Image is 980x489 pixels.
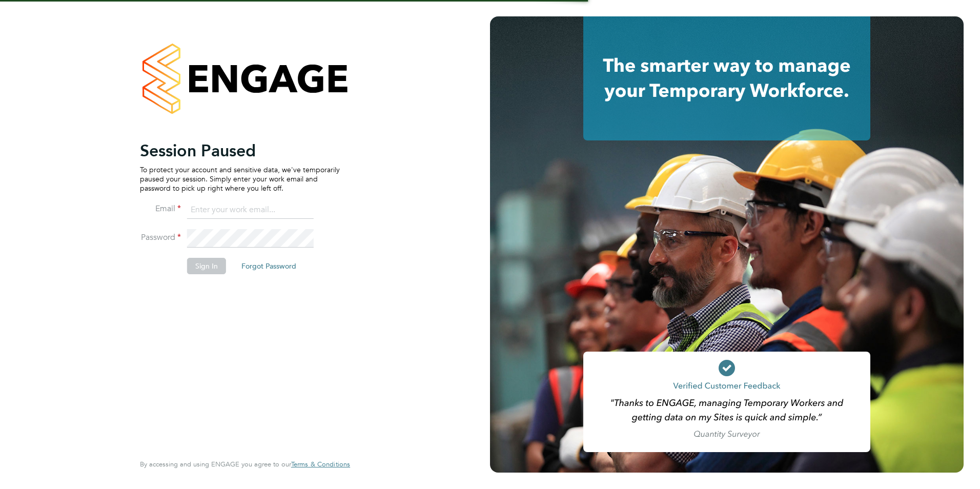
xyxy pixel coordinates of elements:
p: To protect your account and sensitive data, we've temporarily paused your session. Simply enter y... [140,165,340,193]
button: Forgot Password [233,258,304,274]
span: By accessing and using ENGAGE you agree to our [140,460,350,468]
input: Enter your work email... [187,201,314,219]
h2: Session Paused [140,140,340,161]
label: Password [140,232,181,243]
label: Email [140,203,181,214]
a: Terms & Conditions [291,460,350,468]
button: Sign In [187,258,226,274]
